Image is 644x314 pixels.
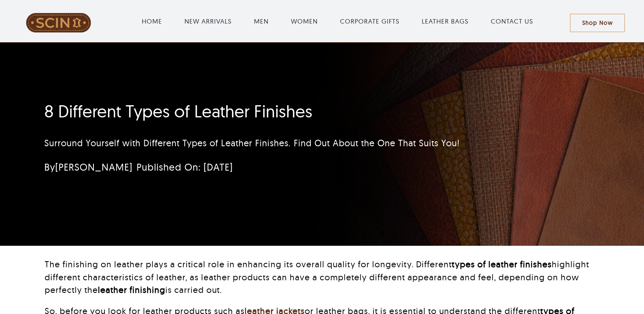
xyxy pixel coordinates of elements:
strong: leather finishing [98,284,165,295]
strong: types of leather finishes [452,259,552,269]
nav: Main Menu [105,8,570,34]
span: Shop Now [582,19,613,26]
a: HOME [142,16,162,26]
p: Surround Yourself with Different Types of Leather Finishes. Find Out About the One That Suits You! [44,136,503,150]
span: By [44,161,132,173]
p: The finishing on leather plays a critical role in enhancing its overall quality for longevity. Di... [45,258,600,297]
a: CONTACT US [491,16,533,26]
span: Published On: [DATE] [137,161,233,173]
h1: 8 Different Types of Leather Finishes [44,101,503,121]
a: LEATHER BAGS [422,16,468,26]
a: NEW ARRIVALS [184,16,232,26]
a: WOMEN [291,16,318,26]
a: [PERSON_NAME] [55,161,132,173]
a: MEN [254,16,269,26]
a: Shop Now [570,14,625,32]
a: CORPORATE GIFTS [340,16,399,26]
